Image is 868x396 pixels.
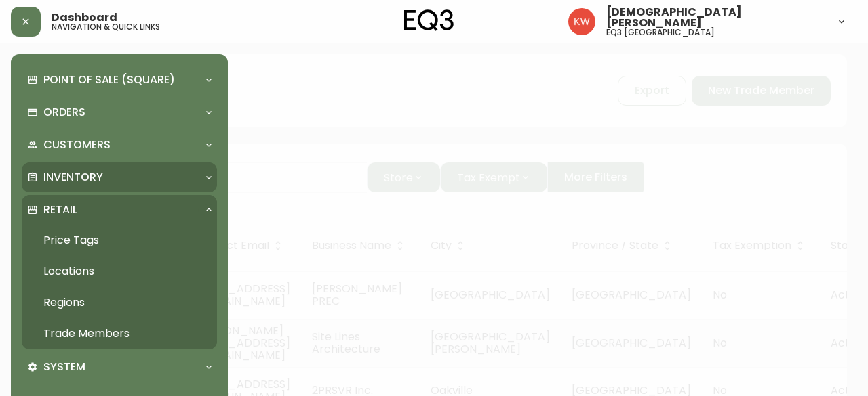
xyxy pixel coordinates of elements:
div: Inventory [22,162,217,192]
img: logo [404,9,454,31]
p: System [43,359,85,374]
a: Price Tags [22,225,217,256]
span: Dashboard [52,12,117,23]
h5: navigation & quick links [52,23,160,31]
img: f33162b67396b0982c40ce2a87247151 [568,8,595,35]
div: System [22,352,217,382]
p: Point of Sale (Square) [43,72,175,87]
div: Retail [22,195,217,225]
p: Retail [43,202,77,217]
div: Orders [22,97,217,127]
a: Regions [22,287,217,318]
p: Customers [43,137,111,152]
p: Inventory [43,170,103,185]
a: Locations [22,256,217,287]
p: Orders [43,105,85,120]
span: [DEMOGRAPHIC_DATA][PERSON_NAME] [606,7,825,28]
div: Customers [22,130,217,160]
div: Point of Sale (Square) [22,65,217,95]
a: Trade Members [22,318,217,349]
h5: eq3 [GEOGRAPHIC_DATA] [606,28,715,37]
